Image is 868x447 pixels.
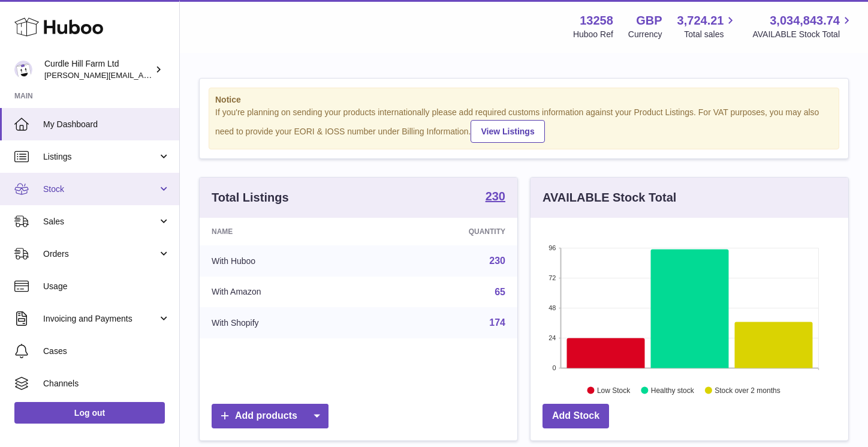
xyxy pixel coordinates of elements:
h3: AVAILABLE Stock Total [542,190,676,206]
text: 96 [548,244,556,251]
text: 24 [548,334,556,341]
a: Add products [212,404,328,428]
a: 65 [495,287,505,297]
th: Name [200,218,373,245]
text: 0 [552,364,556,371]
span: My Dashboard [43,119,170,130]
a: Add Stock [542,404,609,428]
text: Stock over 2 months [715,386,780,394]
text: 48 [548,304,556,311]
text: Healthy stock [651,386,695,394]
span: Listings [43,151,158,163]
span: Orders [43,248,158,260]
span: Stock [43,184,158,195]
div: If you're planning on sending your products internationally please add required customs informati... [215,107,833,143]
span: Usage [43,281,170,292]
a: 230 [486,190,505,205]
div: Huboo Ref [573,29,613,40]
span: AVAILABLE Stock Total [752,29,854,40]
th: Quantity [373,218,517,245]
strong: GBP [636,13,662,29]
span: Sales [43,216,158,227]
img: james@diddlysquatfarmshop.com [14,61,32,79]
a: 230 [489,256,505,266]
div: Curdle Hill Farm Ltd [44,58,152,81]
text: Low Stock [597,386,631,394]
span: Cases [43,346,170,357]
strong: Notice [215,94,833,106]
text: 72 [548,274,556,281]
span: Channels [43,378,170,389]
strong: 13258 [580,13,613,29]
a: 174 [489,317,505,328]
a: 3,724.21 Total sales [677,13,738,40]
span: 3,724.21 [677,13,724,29]
a: 3,034,843.74 AVAILABLE Stock Total [752,13,854,40]
span: [PERSON_NAME][EMAIL_ADDRESS][DOMAIN_NAME] [44,70,240,80]
h3: Total Listings [212,190,289,206]
a: View Listings [471,120,544,143]
span: Invoicing and Payments [43,313,158,325]
td: With Huboo [200,245,373,277]
a: Log out [14,402,165,424]
span: Total sales [684,29,737,40]
td: With Shopify [200,307,373,338]
td: With Amazon [200,277,373,308]
span: 3,034,843.74 [770,13,840,29]
div: Currency [628,29,662,40]
strong: 230 [486,190,505,202]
